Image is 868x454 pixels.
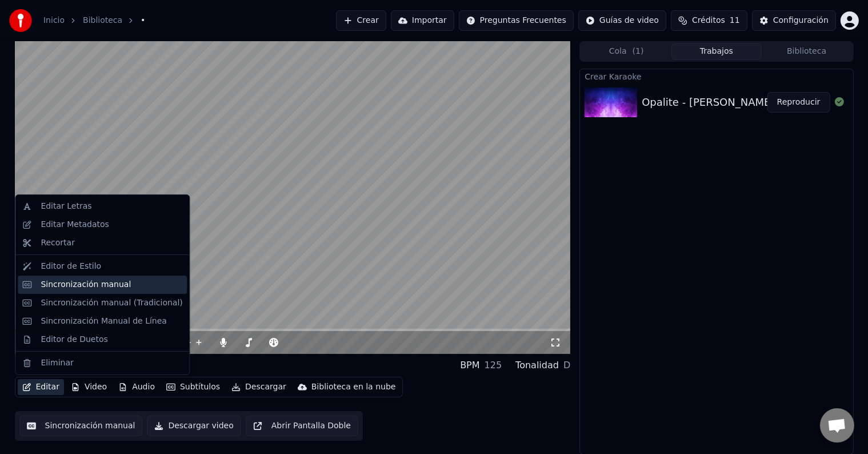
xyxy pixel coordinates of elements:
[692,15,725,26] span: Créditos
[460,359,479,372] div: BPM
[9,9,32,32] img: youka
[147,416,241,436] button: Descargar video
[246,416,358,436] button: Abrir Pantalla Doble
[633,46,644,57] span: ( 1 )
[762,43,852,60] button: Biblioteca
[41,219,109,230] div: Editar Metadatos
[336,10,386,31] button: Crear
[391,10,454,31] button: Importar
[114,379,159,395] button: Audio
[580,69,853,83] div: Crear Karaoke
[41,237,75,249] div: Recortar
[19,416,143,436] button: Sincronización manual
[311,381,396,393] div: Biblioteca en la nube
[227,379,291,395] button: Descargar
[773,15,829,26] div: Configuración
[41,261,101,272] div: Editor de Estilo
[43,15,145,26] nav: breadcrumb
[459,10,574,31] button: Preguntas Frecuentes
[41,357,73,369] div: Eliminar
[752,10,836,31] button: Configuración
[515,359,559,372] div: Tonalidad
[578,10,666,31] button: Guías de video
[41,201,91,212] div: Editar Letras
[671,43,762,60] button: Trabajos
[767,92,830,113] button: Reproducir
[83,15,122,26] a: Biblioteca
[563,359,570,372] div: D
[730,15,740,26] span: 11
[141,15,145,26] span: •
[41,334,107,345] div: Editor de Duetos
[642,94,774,110] div: Opalite - [PERSON_NAME]
[485,359,502,372] div: 125
[671,10,747,31] button: Créditos11
[66,379,111,395] button: Video
[162,379,225,395] button: Subtítulos
[41,316,167,327] div: Sincronización Manual de Línea
[43,15,65,26] a: Inicio
[820,408,854,443] div: Chat abierto
[581,43,671,60] button: Cola
[18,379,64,395] button: Editar
[41,297,182,309] div: Sincronización manual (Tradicional)
[41,279,131,290] div: Sincronización manual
